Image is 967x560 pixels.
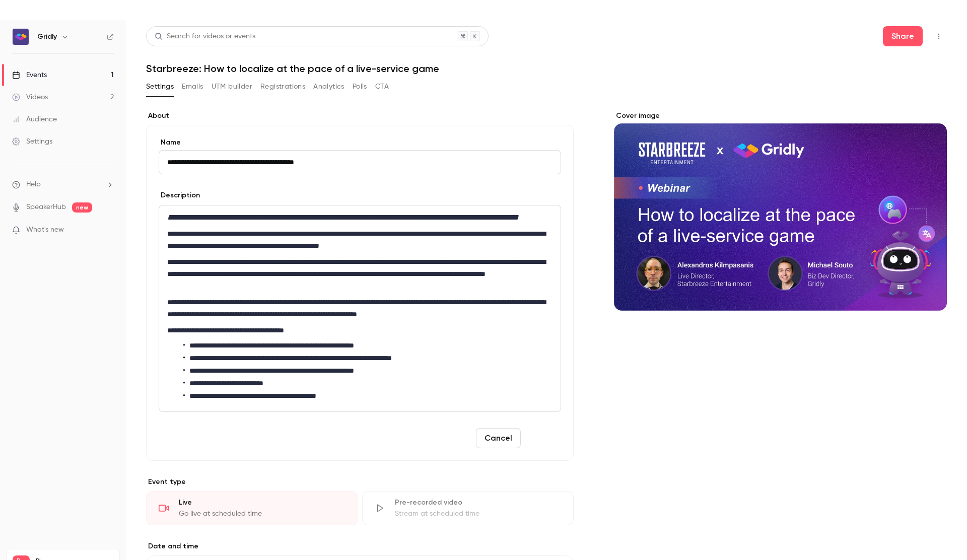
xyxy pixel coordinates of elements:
[146,79,174,95] button: Settings
[16,26,24,34] img: website_grey.svg
[146,491,358,525] div: LiveGo live at scheduled time
[12,136,52,147] div: Settings
[155,31,255,42] div: Search for videos or events
[212,79,252,95] button: UTM builder
[28,16,49,24] div: v 4.0.25
[146,111,574,121] label: About
[72,202,92,213] span: new
[159,190,200,200] label: Description
[12,92,48,102] div: Videos
[26,26,111,34] div: Domain: [DOMAIN_NAME]
[159,205,561,411] div: editor
[146,477,574,487] p: Event type
[159,205,561,412] section: description
[375,79,389,95] button: CTA
[395,509,562,519] div: Stream at scheduled time
[100,58,108,66] img: tab_keywords_by_traffic_grey.svg
[313,79,344,95] button: Analytics
[26,225,64,235] span: What's new
[260,79,305,95] button: Registrations
[146,62,947,75] h1: Starbreeze: How to localize at the pace of a live-service game
[12,114,57,124] div: Audience
[27,58,35,66] img: tab_domain_overview_orange.svg
[182,79,203,95] button: Emails
[179,498,346,508] div: Live
[395,498,562,508] div: Pre-recorded video
[26,179,41,190] span: Help
[614,111,947,121] label: Cover image
[13,29,29,45] img: Gridly
[883,26,923,46] button: Share
[525,428,561,448] button: Save
[16,16,24,24] img: logo_orange.svg
[12,70,47,80] div: Events
[353,79,367,95] button: Polls
[179,509,346,519] div: Go live at scheduled time
[12,179,114,190] li: help-dropdown-opener
[38,59,90,66] div: Domain Overview
[159,137,561,148] label: Name
[476,428,521,448] button: Cancel
[614,111,947,311] section: Cover image
[362,491,574,525] div: Pre-recorded videoStream at scheduled time
[146,541,574,551] label: Date and time
[111,59,170,66] div: Keywords by Traffic
[26,202,66,213] a: SpeakerHub
[37,32,57,42] h6: Gridly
